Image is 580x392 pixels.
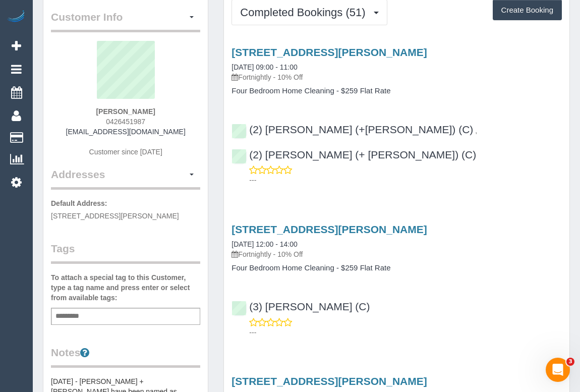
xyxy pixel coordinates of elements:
a: [STREET_ADDRESS][PERSON_NAME] [231,223,427,235]
span: [STREET_ADDRESS][PERSON_NAME] [51,212,179,220]
label: To attach a special tag to this Customer, type a tag name and press enter or select from availabl... [51,272,200,303]
a: [STREET_ADDRESS][PERSON_NAME] [231,46,427,58]
iframe: Intercom live chat [546,358,570,382]
a: (2) [PERSON_NAME] (+[PERSON_NAME]) (C) [231,124,473,135]
span: Completed Bookings (51) [240,6,370,19]
p: --- [249,175,562,185]
span: 3 [566,358,574,366]
p: Fortnightly - 10% Off [231,249,562,259]
strong: [PERSON_NAME] [96,107,155,116]
span: 0426451987 [106,118,145,126]
a: (2) [PERSON_NAME] (+ [PERSON_NAME]) (C) [231,149,476,160]
legend: Customer Info [51,10,200,32]
p: --- [249,327,562,338]
h4: Four Bedroom Home Cleaning - $259 Flat Rate [231,264,562,272]
legend: Notes [51,345,200,368]
a: [EMAIL_ADDRESS][DOMAIN_NAME] [66,128,186,136]
a: (3) [PERSON_NAME] (C) [231,301,370,312]
a: [DATE] 12:00 - 14:00 [231,240,297,248]
img: Automaid Logo [6,10,26,24]
p: Fortnightly - 10% Off [231,72,562,82]
span: Customer since [DATE] [89,148,162,156]
h4: Four Bedroom Home Cleaning - $259 Flat Rate [231,87,562,95]
span: , [475,127,477,135]
legend: Tags [51,241,200,264]
a: [STREET_ADDRESS][PERSON_NAME] [231,375,427,387]
label: Default Address: [51,198,107,208]
a: [DATE] 09:00 - 11:00 [231,63,297,71]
